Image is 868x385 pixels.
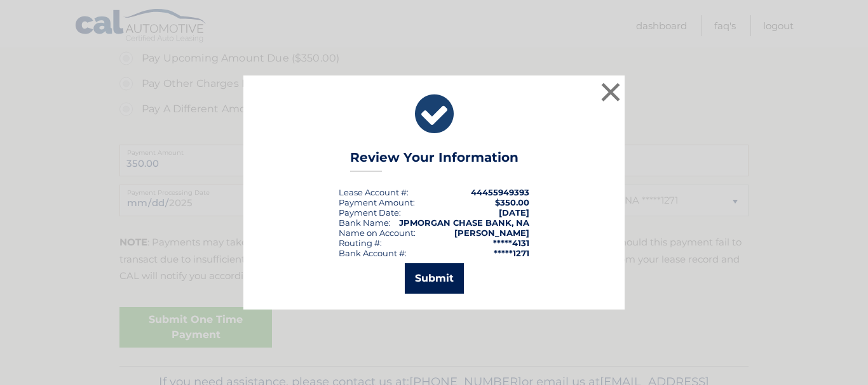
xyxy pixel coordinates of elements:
h3: Review Your Information [350,150,519,172]
button: Submit [405,263,464,294]
strong: JPMORGAN CHASE BANK, NA [399,218,529,228]
div: Bank Name: [339,218,391,228]
strong: 44455949393 [471,187,529,197]
span: $350.00 [495,197,529,207]
div: : [339,207,401,218]
span: Payment Date [339,207,399,218]
div: Name on Account: [339,228,416,238]
strong: [PERSON_NAME] [454,228,529,238]
div: Bank Account #: [339,248,407,258]
button: × [598,79,623,105]
div: Routing #: [339,238,382,248]
span: [DATE] [499,207,529,218]
div: Lease Account #: [339,187,409,197]
div: Payment Amount: [339,197,415,207]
